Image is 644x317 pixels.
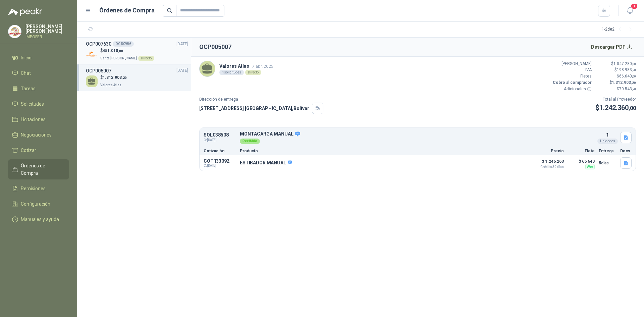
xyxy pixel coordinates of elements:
[597,139,618,144] div: Unidades
[100,74,127,81] p: $
[252,64,273,69] span: 7 abr, 2025
[21,116,46,123] span: Licitaciones
[596,73,636,80] p: $
[8,113,69,126] a: Licitaciones
[530,149,564,153] p: Precio
[568,149,595,153] p: Flete
[204,149,236,153] p: Cotización
[219,70,244,75] div: 1 solicitudes
[138,56,154,61] div: Directo
[21,185,46,192] span: Remisiones
[8,159,69,179] a: Órdenes de Compra
[25,24,69,34] p: [PERSON_NAME] [PERSON_NAME]
[632,68,636,72] span: ,20
[8,67,69,80] a: Chat
[629,105,636,111] span: ,00
[568,157,595,165] p: $ 66.640
[240,160,292,166] p: ESTIBADOR MANUAL
[595,96,636,103] p: Total al Proveedor
[631,3,638,9] span: 1
[100,56,137,60] span: Santa [PERSON_NAME]
[86,40,188,61] a: OCP007630OC 50986[DATE] Company Logo$451.010,00Santa [PERSON_NAME]Directo
[240,131,595,137] p: MONTACARGA MANUAL
[632,62,636,66] span: ,00
[8,82,69,95] a: Tareas
[613,61,636,66] span: 1.047.280
[551,67,592,73] p: IVA
[25,35,69,39] p: IMPOFER
[204,138,236,143] span: C: [DATE]
[8,25,21,38] img: Company Logo
[86,40,111,48] h3: OCP007630
[86,49,98,60] img: Company Logo
[631,81,636,85] span: ,20
[199,96,323,103] p: Dirección de entrega
[530,165,564,169] span: Crédito 30 días
[8,198,69,210] a: Configuración
[595,103,636,113] p: $
[199,42,231,52] h2: OCP005007
[21,216,59,223] span: Manuales y ayuda
[240,149,526,153] p: Producto
[21,200,50,208] span: Configuración
[122,76,127,80] span: ,20
[632,74,636,78] span: ,00
[21,54,32,61] span: Inicio
[551,61,592,67] p: [PERSON_NAME]
[612,80,636,85] span: 1.312.903
[8,144,69,157] a: Cotizar
[245,70,261,75] div: Directo
[599,149,616,153] p: Entrega
[176,41,188,47] span: [DATE]
[86,67,188,88] a: OCP005007[DATE] $1.312.903,20Valores Atlas
[602,24,636,35] div: 1 - 2 de 2
[21,100,44,108] span: Solicitudes
[204,164,236,168] span: C: [DATE]
[118,49,123,53] span: ,00
[100,48,154,54] p: $
[113,41,134,47] div: OC 50986
[100,83,121,87] span: Valores Atlas
[599,159,616,167] p: 5 días
[619,74,636,78] span: 66.640
[551,80,592,86] p: Cobro al comprador
[551,73,592,80] p: Fletes
[103,75,127,80] span: 1.312.903
[599,104,636,112] span: 1.242.360
[21,85,36,92] span: Tareas
[240,139,260,144] div: Recibido
[606,131,609,139] p: 1
[8,182,69,195] a: Remisiones
[8,98,69,110] a: Solicitudes
[551,86,592,92] p: Adicionales
[8,128,69,141] a: Negociaciones
[8,213,69,226] a: Manuales y ayuda
[21,147,36,154] span: Cotizar
[8,51,69,64] a: Inicio
[620,149,632,153] p: Docs
[596,86,636,92] p: $
[176,67,188,74] span: [DATE]
[21,162,63,177] span: Órdenes de Compra
[103,48,123,53] span: 451.010
[585,164,595,169] div: Flex
[204,133,236,138] p: SOL038508
[617,67,636,72] span: 198.983
[596,61,636,67] p: $
[219,62,273,70] p: Valores Atlas
[530,157,564,169] p: $ 1.246.263
[86,67,111,74] h3: OCP005007
[624,5,636,17] button: 1
[199,105,309,112] p: [STREET_ADDRESS] [GEOGRAPHIC_DATA] , Bolívar
[632,87,636,91] span: ,20
[596,67,636,73] p: $
[204,158,236,164] p: COT133092
[8,8,42,16] img: Logo peakr
[99,6,155,15] h1: Órdenes de Compra
[21,131,52,139] span: Negociaciones
[596,80,636,86] p: $
[619,87,636,91] span: 70.543
[21,69,31,77] span: Chat
[587,40,636,54] button: Descargar PDF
